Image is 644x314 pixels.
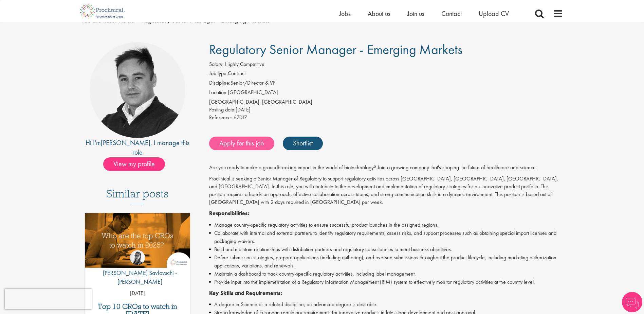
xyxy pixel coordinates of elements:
[101,138,150,147] a: [PERSON_NAME]
[209,106,236,113] span: Posting date:
[407,9,424,18] a: Join us
[234,114,247,121] span: 67017
[209,79,231,87] label: Discipline:
[85,213,190,268] img: Top 10 CROs 2025 | Proclinical
[479,9,509,18] a: Upload CV
[209,175,563,206] p: Proclinical is seeking a Senior Manager of Regulatory to support regulatory activities across [GE...
[209,210,249,217] strong: Responsibilities:
[209,79,563,89] li: Senior/Director & VP
[106,188,169,204] h3: Similar posts
[85,268,190,286] p: [PERSON_NAME] Savlovschi - [PERSON_NAME]
[209,70,228,77] label: Job type:
[209,106,563,114] div: [DATE]
[441,9,462,18] a: Contact
[85,290,190,297] p: [DATE]
[209,164,563,172] p: Are you ready to make a groundbreaking impact in the world of biotechnology? Join a growing compa...
[209,278,563,286] li: Provide input into the implementation of a Regulatory Information Management (RIM) system to effe...
[85,250,190,289] a: Theodora Savlovschi - Wicks [PERSON_NAME] Savlovschi - [PERSON_NAME]
[622,292,642,312] img: Chatbot
[209,89,228,97] label: Location:
[209,254,563,270] li: Define submission strategies, prepare applications (including authoring), and oversee submissions...
[5,289,92,309] iframe: reCAPTCHA
[209,89,563,98] li: [GEOGRAPHIC_DATA]
[283,137,323,150] a: Shortlist
[90,42,185,138] img: imeage of recruiter Peter Duvall
[225,60,264,68] span: Highly Competitive
[103,159,172,168] a: View my profile
[209,70,563,79] li: Contract
[209,290,282,297] strong: Key Skills and Requirements:
[368,9,390,18] a: About us
[209,137,274,150] a: Apply for this job
[209,300,563,309] li: A degree in Science or a related discipline; an advanced degree is desirable.
[209,221,563,229] li: Manage country-specific regulatory activities to ensure successful product launches in the assign...
[209,60,224,68] label: Salary:
[81,138,194,157] div: Hi I'm , I manage this role
[209,98,563,106] div: [GEOGRAPHIC_DATA], [GEOGRAPHIC_DATA]
[209,229,563,245] li: Collaborate with internal and external partners to identify regulatory requirements, assess risks...
[339,9,351,18] a: Jobs
[209,41,462,58] span: Regulatory Senior Manager - Emerging Markets
[103,157,165,171] span: View my profile
[130,250,145,265] img: Theodora Savlovschi - Wicks
[209,245,563,254] li: Build and maintain relationships with distribution partners and regulatory consultancies to meet ...
[209,114,232,122] label: Reference:
[209,270,563,278] li: Maintain a dashboard to track country-specific regulatory activities, including label management.
[85,213,190,273] a: Link to a post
